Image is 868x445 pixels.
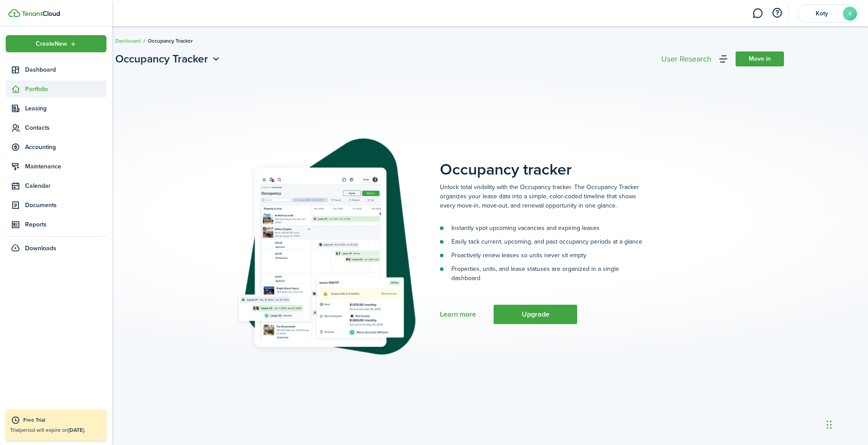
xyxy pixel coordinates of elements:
span: Koty [804,11,839,17]
a: Move in [736,51,784,66]
img: TenantCloud [8,9,20,17]
li: Easily tack current, upcoming, and past occupancy periods at a glance [440,237,642,246]
span: Maintenance [25,162,106,171]
a: Dashboard [115,37,141,45]
img: Subscription stub [235,139,416,356]
span: Accounting [25,142,106,152]
span: Portfolio [25,84,106,94]
span: Calendar [25,181,106,190]
a: Free TrialTrialperiod will expire on[DATE]. [6,409,106,441]
button: Upgrade [494,305,577,324]
a: Reports [6,216,106,233]
li: Properties, units, and lease statuses are organized in a single dashboard [440,264,642,283]
avatar-text: K [843,7,857,21]
span: Downloads [25,244,56,253]
a: Messaging [749,2,766,25]
a: Learn more [440,310,476,318]
img: TenantCloud [22,11,60,16]
div: Drag [827,412,832,438]
span: Contacts [25,123,106,132]
button: Open resource center [769,6,784,21]
button: User Research [659,53,714,65]
div: Free Trial [23,416,102,425]
span: Documents [25,201,106,210]
span: period will expire on [20,426,85,434]
div: User Research [661,55,711,63]
span: Create New [36,41,67,47]
a: Dashboard [6,61,106,78]
button: Open menu [6,35,106,52]
span: Occupancy Tracker [115,51,208,67]
li: Instantly spot upcoming vacancies and expiring leases [440,223,642,233]
span: Occupancy Tracker [148,37,193,45]
button: Open menu [115,51,222,67]
b: [DATE]. [68,426,85,434]
p: Trial [10,426,102,434]
span: Dashboard [25,65,106,74]
placeholder-page-title: Occupancy tracker [440,139,784,179]
iframe: Chat Widget [717,350,868,445]
p: Unlock total visibility with the Occupancy tracker. The Occupancy Tracker organizes your lease da... [440,182,642,210]
li: Proactively renew leases so units never sit empty [440,251,642,260]
button: Occupancy Tracker [115,51,222,67]
span: Leasing [25,104,106,113]
span: Reports [25,220,106,229]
